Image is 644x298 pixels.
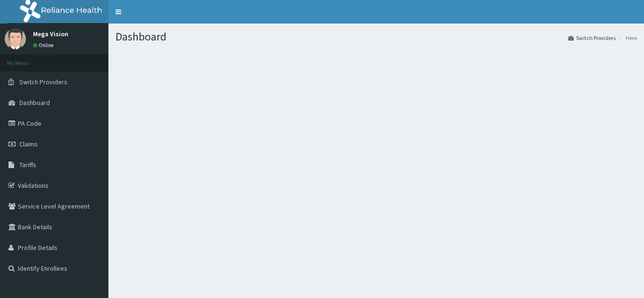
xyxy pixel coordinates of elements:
[19,161,36,169] span: Tariffs
[33,42,56,48] a: Online
[19,98,50,107] span: Dashboard
[19,78,67,86] span: Switch Providers
[19,140,38,148] span: Claims
[116,31,637,43] h1: Dashboard
[568,34,616,42] a: Switch Providers
[33,31,68,37] p: Mega Vision
[617,34,637,42] li: Here
[5,28,26,49] img: User Image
